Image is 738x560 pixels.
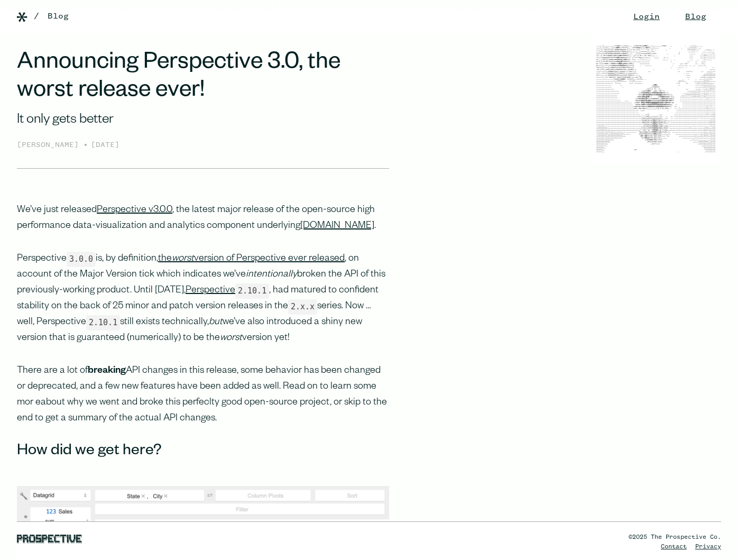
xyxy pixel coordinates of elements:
h3: How did we get here? [17,444,389,461]
code: 2.10.1 [86,315,120,331]
code: 2.10.1 [235,283,269,299]
div: • [83,139,88,151]
em: intentionally [246,270,297,280]
div: It only gets better [17,111,389,130]
h1: Announcing Perspective 3.0, the worst release ever! [17,51,389,107]
div: ©2025 The Prospective Co. [629,533,721,542]
div: / [34,10,39,23]
code: 3.0.0 [67,252,96,267]
a: [DOMAIN_NAME] [300,221,374,232]
a: theworstversion of Perspective ever released [158,254,345,264]
em: worst [172,254,194,264]
div: [PERSON_NAME] [17,140,83,151]
p: There are a lot of API changes in this release, some behavior has been changed or deprecated, and... [17,363,389,427]
a: Privacy [695,544,721,550]
a: Blog [48,10,69,23]
a: Contact [661,544,687,550]
div: [DATE] [91,140,119,151]
p: Perspective is, by definition, , on account of the Major Version tick which indicates we’ve broke... [17,251,389,346]
em: but [209,317,223,328]
em: worst [220,333,242,344]
strong: breaking [88,366,126,377]
code: 2.x.x [288,299,317,315]
a: Perspective v3.0.0 [97,205,172,216]
a: Perspective2.10.1 [186,286,269,296]
p: We’ve just released , the latest major release of the open-source high performance data-visualiza... [17,203,389,234]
